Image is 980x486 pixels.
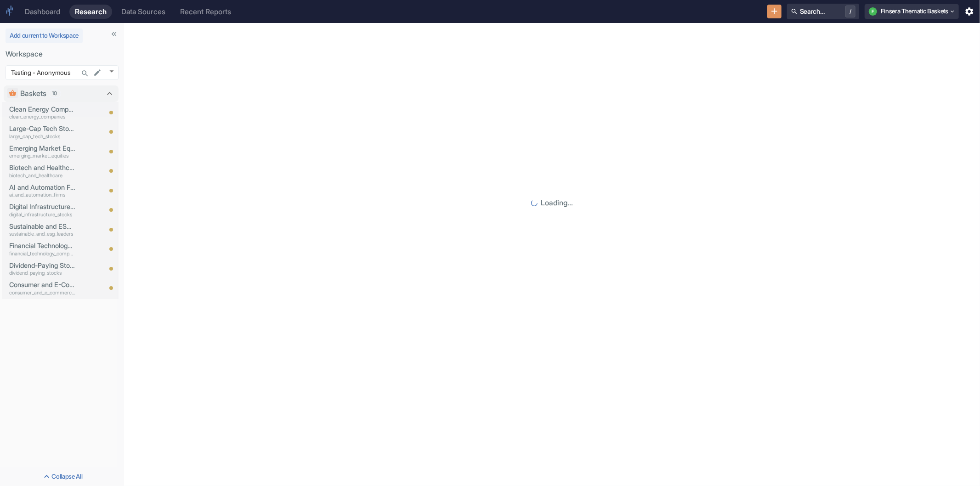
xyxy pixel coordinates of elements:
[108,28,120,40] button: Collapse Sidebar
[69,5,112,19] a: Research
[175,5,237,19] a: Recent Reports
[9,104,75,114] p: Clean Energy Companies
[9,241,75,257] a: Financial Technology Companiesfinancial_technology_companies
[49,90,61,97] span: 10
[9,250,75,258] p: financial_technology_companies
[541,198,573,209] p: Loading...
[9,143,75,160] a: Emerging Market Equitiesemerging_market_equities
[9,289,75,297] p: consumer_and_e_commerce_businesses
[9,191,75,199] p: ai_and_automation_firms
[2,469,122,484] button: Collapse All
[9,202,75,212] p: Digital Infrastructure Stocks
[9,260,75,277] a: Dividend-Paying Stocksdividend_paying_stocks
[9,202,75,218] a: Digital Infrastructure Stocksdigital_infrastructure_stocks
[9,230,75,238] p: sustainable_and_esg_leaders
[9,280,75,290] p: Consumer and E-Commerce Businesses
[9,260,75,271] p: Dividend-Paying Stocks
[9,152,75,160] p: emerging_market_equities
[869,7,877,16] div: F
[865,4,959,19] button: FFinsera Thematic Baskets
[6,49,119,60] p: Workspace
[9,113,75,121] p: clean_energy_companies
[4,85,119,102] div: Baskets10
[9,124,75,134] p: Large-Cap Tech Stocks
[79,67,91,80] button: Search...
[25,7,60,16] div: Dashboard
[9,182,75,192] p: AI and Automation Firms
[787,4,859,19] button: Search.../
[9,104,75,121] a: Clean Energy Companiesclean_energy_companies
[180,7,231,16] div: Recent Reports
[9,280,75,296] a: Consumer and E-Commerce Businessesconsumer_and_e_commerce_businesses
[6,65,119,80] div: Testing - Anonymous
[19,5,66,19] a: Dashboard
[9,241,75,251] p: Financial Technology Companies
[21,88,47,99] p: Baskets
[116,5,171,19] a: Data Sources
[9,269,75,277] p: dividend_paying_stocks
[121,7,165,16] div: Data Sources
[767,5,782,19] button: New Resource
[75,7,107,16] div: Research
[9,163,75,173] p: Biotech and Healthcare
[9,124,75,140] a: Large-Cap Tech Stockslarge_cap_tech_stocks
[9,221,75,238] a: Sustainable and ESG Leaderssustainable_and_esg_leaders
[9,163,75,179] a: Biotech and Healthcarebiotech_and_healthcare
[91,66,104,79] button: edit
[9,143,75,153] p: Emerging Market Equities
[9,221,75,232] p: Sustainable and ESG Leaders
[9,211,75,219] p: digital_infrastructure_stocks
[9,172,75,180] p: biotech_and_healthcare
[9,133,75,141] p: large_cap_tech_stocks
[6,28,83,43] button: Add current to Workspace
[9,182,75,199] a: AI and Automation Firmsai_and_automation_firms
